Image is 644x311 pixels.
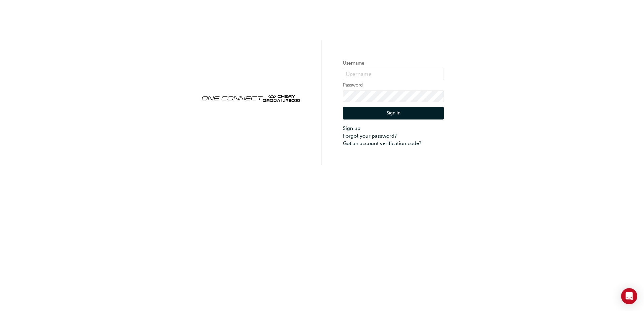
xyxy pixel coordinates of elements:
img: oneconnect [200,89,301,106]
label: Password [343,81,444,89]
a: Forgot your password? [343,132,444,140]
div: Open Intercom Messenger [621,288,637,304]
button: Sign In [343,107,444,120]
input: Username [343,69,444,80]
a: Sign up [343,125,444,132]
label: Username [343,59,444,67]
a: Got an account verification code? [343,140,444,147]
